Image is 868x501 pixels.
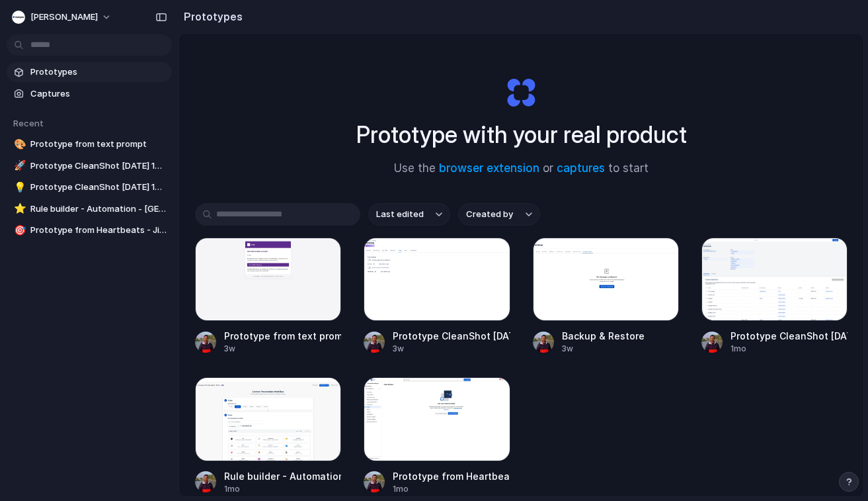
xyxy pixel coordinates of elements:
[13,118,44,128] span: Recent
[557,161,605,175] a: captures
[30,138,167,151] span: Prototype from text prompt
[458,203,540,226] button: Created by
[393,469,510,483] div: Prototype from Heartbeats - Jira
[7,134,172,154] a: 🎨Prototype from text prompt
[364,238,510,355] a: Prototype CleanShot 2025-09-01 at 15.26.49@2x.pngPrototype CleanShot [DATE] 15.26.49@2x.png3w
[394,160,649,177] span: Use the or to start
[393,329,510,343] div: Prototype CleanShot [DATE] 15.26.49@2x.png
[7,199,172,219] a: ⭐Rule builder - Automation - [GEOGRAPHIC_DATA]
[730,329,848,343] div: Prototype CleanShot [DATE] 14.42.45@2x.png
[364,377,510,494] a: Prototype from Heartbeats - JiraPrototype from Heartbeats - Jira1mo
[12,224,25,237] button: 🎯
[30,224,167,237] span: Prototype from Heartbeats - Jira
[14,201,23,216] div: ⭐
[701,238,848,355] a: Prototype CleanShot 2025-08-14 at 14.42.45@2x.pngPrototype CleanShot [DATE] 14.42.45@2x.png1mo
[30,159,167,173] span: Prototype CleanShot [DATE] 15.26.49@2x.png
[30,66,167,79] span: Prototypes
[7,220,172,240] a: 🎯Prototype from Heartbeats - Jira
[368,203,450,226] button: Last edited
[562,343,645,355] div: 3w
[30,203,167,216] span: Rule builder - Automation - [GEOGRAPHIC_DATA]
[224,329,341,343] div: Prototype from text prompt
[7,7,118,28] button: [PERSON_NAME]
[14,137,23,152] div: 🎨
[224,469,341,483] div: Rule builder - Automation - [GEOGRAPHIC_DATA]
[533,238,679,355] a: Backup & RestoreBackup & Restore3w
[466,208,513,221] span: Created by
[224,483,341,495] div: 1mo
[562,329,645,343] div: Backup & Restore
[376,208,424,221] span: Last edited
[393,483,510,495] div: 1mo
[7,84,172,104] a: Captures
[14,180,23,195] div: 💡
[12,159,25,173] button: 🚀
[30,181,167,194] span: Prototype CleanShot [DATE] 14.42.45@2x.png
[12,181,25,194] button: 💡
[30,11,98,24] span: [PERSON_NAME]
[356,117,687,152] h1: Prototype with your real product
[393,343,510,355] div: 3w
[12,203,25,216] button: ⭐
[195,238,341,355] a: Prototype from text promptPrototype from text prompt3w
[178,9,243,24] h2: Prototypes
[30,87,167,101] span: Captures
[730,343,848,355] div: 1mo
[7,177,172,197] a: 💡Prototype CleanShot [DATE] 14.42.45@2x.png
[14,158,23,173] div: 🚀
[224,343,341,355] div: 3w
[7,62,172,82] a: Prototypes
[439,161,539,175] a: browser extension
[14,223,23,238] div: 🎯
[12,138,25,151] button: 🎨
[7,156,172,176] a: 🚀Prototype CleanShot [DATE] 15.26.49@2x.png
[195,377,341,494] a: Rule builder - Automation - JiraRule builder - Automation - [GEOGRAPHIC_DATA]1mo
